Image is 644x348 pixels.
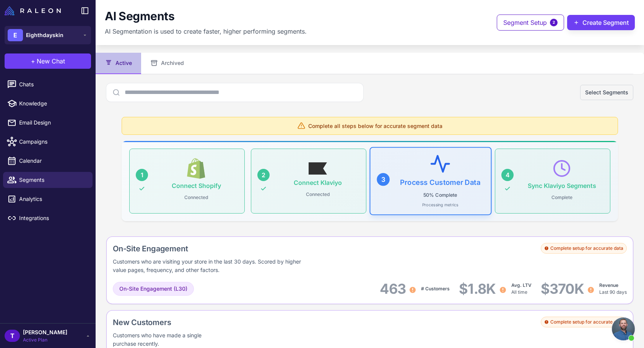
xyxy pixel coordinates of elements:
span: # Customers [421,286,450,291]
div: On-Site Engagement [113,243,409,254]
h3: Process Customer Data [400,178,480,186]
div: $1.8K [459,280,506,298]
h1: AI Segments [105,9,175,24]
div: Customers who are visiting your store in the last 30 days. Scored by higher value pages, frequenc... [113,257,311,274]
a: Analytics [3,191,93,207]
div: 463 [380,280,416,298]
p: Processing metrics [422,202,459,208]
div: T [5,330,20,342]
div: Customers who have made a single purchase recently. [113,331,204,348]
span: + [31,57,35,66]
button: Segment Setup2 [497,15,564,31]
span: Complete all steps below for accurate segment data [308,122,442,130]
div: Open chat [612,317,635,340]
span: New Chat [37,57,65,66]
span: 2 [550,19,558,26]
h3: Connect Shopify [172,182,221,189]
button: +New Chat [5,53,91,69]
a: Campaigns [3,134,93,150]
span: Segment Setup [503,18,547,27]
div: E [8,29,23,41]
span: Segments [19,176,86,184]
p: AI Segmentation is used to create faster, higher performing segments. [105,27,307,36]
div: All time [511,282,532,296]
a: Segments [3,172,93,188]
p: Connected [181,193,211,202]
span: Avg. LTV [511,282,532,288]
button: Create Segment [567,15,635,30]
a: Raleon Logo [5,6,64,15]
button: Archived [141,53,193,74]
span: Eighthdayskin [26,31,63,39]
p: Connected [303,189,333,199]
button: EEighthdayskin [5,26,91,44]
div: New Customers [113,317,249,328]
span: [PERSON_NAME] [23,328,67,337]
span: Integrations [19,214,86,222]
img: Raleon Logo [5,6,61,15]
div: 2 [257,169,270,181]
div: Last 90 days [599,282,627,296]
button: Active [96,53,141,74]
span: On-Site Engagement (L30) [119,285,187,293]
div: 3 [377,173,390,186]
div: 1 [136,169,148,181]
span: Chats [19,80,86,89]
a: Calendar [3,153,93,169]
p: 50% Complete [420,190,460,200]
div: 4 [501,169,514,181]
a: Email Design [3,115,93,131]
div: $370K [541,280,595,298]
span: Active Plan [23,337,67,343]
h3: Sync Klaviyo Segments [528,182,596,189]
button: Select Segments [580,85,633,100]
span: Email Design [19,118,86,127]
div: Complete setup for accurate data [541,317,627,327]
span: Revenue [599,282,618,288]
span: Calendar [19,157,86,165]
a: Integrations [3,210,93,226]
a: Knowledge [3,95,93,112]
span: Knowledge [19,99,86,108]
span: Analytics [19,195,86,203]
div: Complete setup for accurate data [541,243,627,254]
p: Complete [548,193,576,202]
span: Campaigns [19,138,86,146]
a: Chats [3,76,93,92]
h3: Connect Klaviyo [294,179,342,186]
